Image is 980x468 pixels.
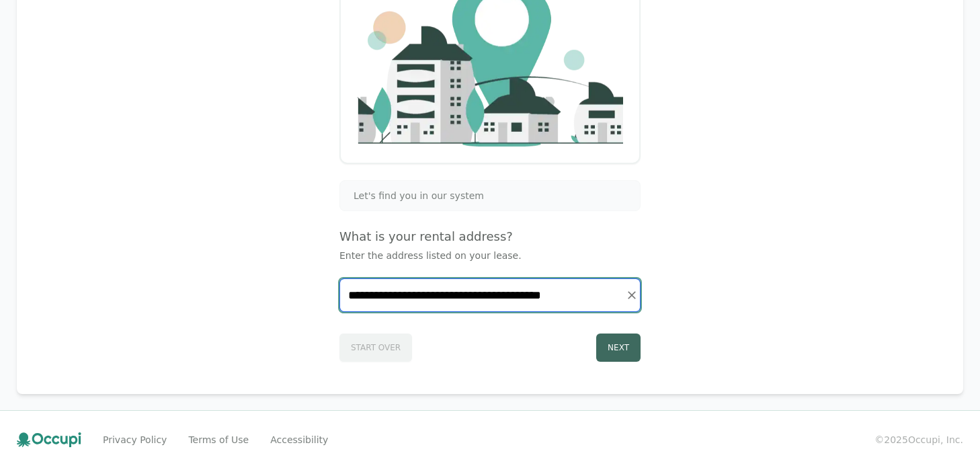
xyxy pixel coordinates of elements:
[188,433,249,446] a: Terms of Use
[339,227,641,246] h4: What is your rental address?
[622,286,641,305] button: Clear
[103,433,167,446] a: Privacy Policy
[354,189,484,202] span: Let's find you in our system
[874,433,963,446] small: © 2025 Occupi, Inc.
[340,279,640,311] input: Start typing...
[270,433,328,446] a: Accessibility
[339,249,641,262] p: Enter the address listed on your lease.
[596,334,641,362] button: Next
